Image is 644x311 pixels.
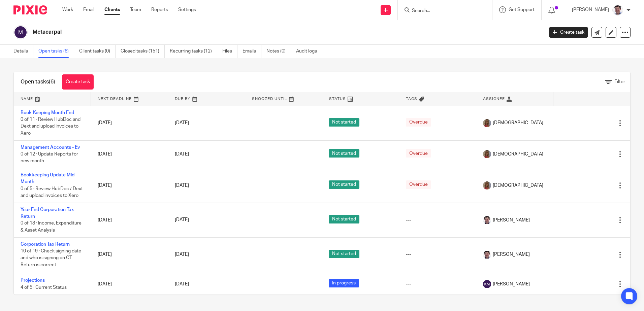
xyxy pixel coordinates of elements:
[406,281,470,287] div: ---
[21,221,82,233] span: 0 of 18 · Income, Expenditure & Asset Analysis
[91,140,168,168] td: [DATE]
[329,97,346,101] span: Status
[62,74,94,90] a: Create task
[38,45,74,58] a: Open tasks (6)
[266,45,291,58] a: Notes (0)
[222,45,237,58] a: Files
[252,97,287,101] span: Snoozed Until
[91,168,168,203] td: [DATE]
[493,119,543,126] span: [DEMOGRAPHIC_DATA]
[175,252,189,257] span: [DATE]
[91,272,168,296] td: [DATE]
[175,152,189,157] span: [DATE]
[329,250,359,258] span: Not started
[329,215,359,223] span: Not started
[175,183,189,188] span: [DATE]
[329,279,359,287] span: In progress
[411,8,472,14] input: Search
[13,25,28,39] img: svg%3E
[33,29,438,36] h2: Metacarpal
[21,249,81,267] span: 10 of 19 · Check signing date and who is signing on CT Return is correct
[13,5,47,14] img: Pixie
[406,251,470,258] div: ---
[493,182,543,189] span: [DEMOGRAPHIC_DATA]
[104,6,120,13] a: Clients
[493,151,543,158] span: [DEMOGRAPHIC_DATA]
[493,281,530,287] span: [PERSON_NAME]
[21,278,45,283] a: Projections
[612,5,623,15] img: Facebook%20Profile%20picture%20(2).jpg
[483,280,491,288] img: svg%3E
[21,152,78,164] span: 0 of 12 · Update Reports for new month
[329,118,359,127] span: Not started
[13,45,33,58] a: Details
[130,6,141,13] a: Team
[21,78,55,85] h1: Open tasks
[62,6,73,13] a: Work
[329,180,359,189] span: Not started
[21,173,74,184] a: Bookkeeping Update Mid Month
[21,145,80,150] a: Management Accounts - Ev
[493,217,530,223] span: [PERSON_NAME]
[406,97,417,101] span: Tags
[493,251,530,258] span: [PERSON_NAME]
[178,6,196,13] a: Settings
[175,120,189,125] span: [DATE]
[572,6,609,13] p: [PERSON_NAME]
[83,6,94,13] a: Email
[91,237,168,272] td: [DATE]
[406,180,431,189] span: Overdue
[406,217,470,223] div: ---
[483,216,491,224] img: Facebook%20Profile%20picture%20(2).jpg
[406,118,431,127] span: Overdue
[79,45,116,58] a: Client tasks (0)
[170,45,217,58] a: Recurring tasks (12)
[21,207,74,219] a: Year End Corporation Tax Return
[21,110,74,115] a: Book-Keeping Month End
[483,150,491,158] img: IMG_1782.jpg
[91,106,168,140] td: [DATE]
[21,186,83,198] span: 0 of 5 · Review HubDoc / Dext and upload invoices to Xero
[175,218,189,222] span: [DATE]
[121,45,165,58] a: Closed tasks (151)
[406,149,431,158] span: Overdue
[614,79,625,84] span: Filter
[151,6,168,13] a: Reports
[21,285,67,290] span: 4 of 5 · Current Status
[483,181,491,189] img: IMG_1782.jpg
[91,203,168,237] td: [DATE]
[483,251,491,259] img: Facebook%20Profile%20picture%20(2).jpg
[21,242,70,247] a: Corporation Tax Return
[21,117,80,136] span: 0 of 11 · Review HubDoc and Dext and upload invoices to Xero
[296,45,322,58] a: Audit logs
[329,149,359,158] span: Not started
[509,7,535,12] span: Get Support
[483,119,491,127] img: IMG_1782.jpg
[49,79,55,84] span: (6)
[243,45,261,58] a: Emails
[549,27,588,38] a: Create task
[175,282,189,286] span: [DATE]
